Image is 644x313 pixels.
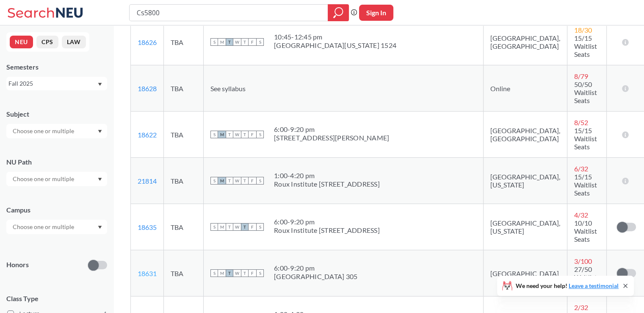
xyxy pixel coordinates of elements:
[164,65,204,112] td: TBA
[484,112,567,158] td: [GEOGRAPHIC_DATA], [GEOGRAPHIC_DATA]
[249,269,256,277] span: F
[574,219,597,243] span: 10/10 Waitlist Seats
[210,269,218,277] span: S
[256,131,264,138] span: S
[484,250,567,296] td: [GEOGRAPHIC_DATA]
[484,65,567,112] td: Online
[98,130,102,133] svg: Dropdown arrow
[569,282,619,289] a: Leave a testimonial
[574,165,588,173] span: 6 / 32
[274,264,357,272] div: 6:00 - 9:20 pm
[574,26,592,34] span: 18 / 30
[226,177,233,184] span: T
[574,34,597,58] span: 15/15 Waitlist Seats
[218,131,226,138] span: M
[6,205,107,215] div: Campus
[6,157,107,167] div: NU Path
[233,38,241,46] span: W
[241,269,249,277] span: T
[359,5,393,21] button: Sign In
[6,62,107,72] div: Semesters
[226,131,233,138] span: T
[574,80,597,104] span: 50/50 Waitlist Seats
[226,38,233,46] span: T
[10,36,33,48] button: NEU
[256,177,264,184] span: S
[98,178,102,181] svg: Dropdown arrow
[8,174,80,184] input: Choose one or multiple
[274,134,389,142] div: [STREET_ADDRESS][PERSON_NAME]
[210,131,218,138] span: S
[249,223,256,231] span: F
[6,172,107,186] div: Dropdown arrow
[516,283,619,289] span: We need your help!
[164,204,204,250] td: TBA
[574,126,597,151] span: 15/15 Waitlist Seats
[274,180,380,188] div: Roux Institute [STREET_ADDRESS]
[98,83,102,86] svg: Dropdown arrow
[138,223,157,231] a: 18635
[164,250,204,296] td: TBA
[241,177,249,184] span: T
[218,177,226,184] span: M
[574,173,597,197] span: 15/15 Waitlist Seats
[484,204,567,250] td: [GEOGRAPHIC_DATA], [US_STATE]
[6,294,107,303] span: Class Type
[136,6,322,20] input: Class, professor, course number, "phrase"
[328,4,349,21] div: magnifying glass
[233,131,241,138] span: W
[138,269,157,277] a: 18631
[138,84,157,92] a: 18628
[218,223,226,231] span: M
[210,84,246,92] span: See syllabus
[274,171,380,180] div: 1:00 - 4:20 pm
[210,223,218,231] span: S
[138,131,157,139] a: 18622
[574,211,588,219] span: 4 / 32
[164,19,204,65] td: TBA
[241,131,249,138] span: T
[6,124,107,138] div: Dropdown arrow
[333,7,343,19] svg: magnifying glass
[484,158,567,204] td: [GEOGRAPHIC_DATA], [US_STATE]
[256,38,264,46] span: S
[164,112,204,158] td: TBA
[249,131,256,138] span: F
[274,41,396,50] div: [GEOGRAPHIC_DATA][US_STATE] 1524
[274,33,396,41] div: 10:45 - 12:45 pm
[6,220,107,234] div: Dropdown arrow
[8,79,97,88] div: Fall 2025
[226,269,233,277] span: T
[6,260,29,270] p: Honors
[6,77,107,90] div: Fall 2025Dropdown arrow
[36,36,58,48] button: CPS
[218,269,226,277] span: M
[256,269,264,277] span: S
[241,223,249,231] span: T
[210,177,218,184] span: S
[226,223,233,231] span: T
[210,38,218,46] span: S
[274,218,380,226] div: 6:00 - 9:20 pm
[233,269,241,277] span: W
[241,38,249,46] span: T
[8,222,80,232] input: Choose one or multiple
[256,223,264,231] span: S
[233,177,241,184] span: W
[138,177,157,185] a: 21814
[233,223,241,231] span: W
[574,265,597,289] span: 27/50 Waitlist Seats
[62,36,86,48] button: LAW
[274,125,389,134] div: 6:00 - 9:20 pm
[164,158,204,204] td: TBA
[249,177,256,184] span: F
[249,38,256,46] span: F
[138,38,157,46] a: 18626
[574,118,588,126] span: 8 / 52
[8,126,80,136] input: Choose one or multiple
[6,109,107,119] div: Subject
[574,257,592,265] span: 3 / 100
[98,226,102,229] svg: Dropdown arrow
[274,226,380,235] div: Roux Institute [STREET_ADDRESS]
[218,38,226,46] span: M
